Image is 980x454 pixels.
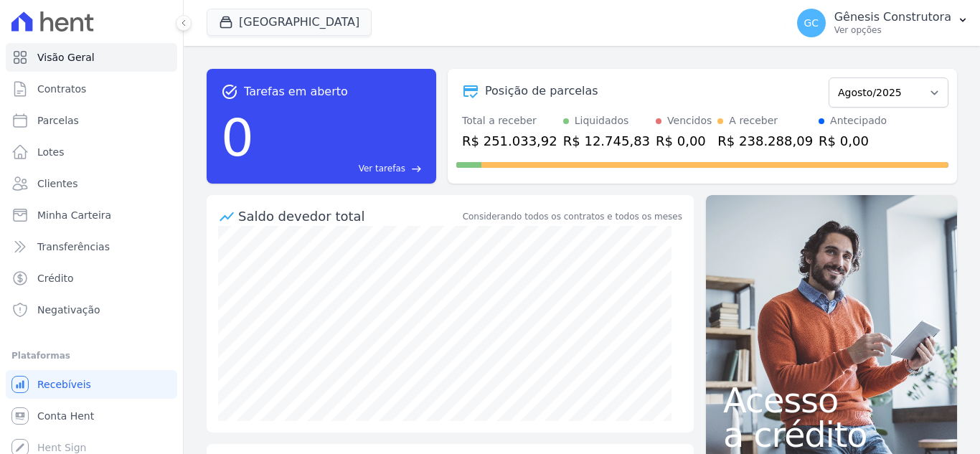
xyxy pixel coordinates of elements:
[723,417,940,452] span: a crédito
[37,303,100,317] span: Negativação
[834,24,951,36] p: Ver opções
[656,131,712,151] div: R$ 0,00
[462,113,557,128] div: Total a receber
[37,240,110,254] span: Transferências
[667,113,712,128] div: Vencidos
[6,370,177,399] a: Recebíveis
[462,131,557,151] div: R$ 251.033,92
[463,210,682,223] div: Considerando todos os contratos e todos os meses
[37,145,65,159] span: Lotes
[359,162,405,175] span: Ver tarefas
[37,377,91,392] span: Recebíveis
[6,106,177,135] a: Parcelas
[6,201,177,230] a: Minha Carteira
[37,208,111,222] span: Minha Carteira
[6,43,177,72] a: Visão Geral
[786,3,980,43] button: GC Gênesis Construtora Ver opções
[485,82,598,100] div: Posição de parcelas
[804,18,819,28] span: GC
[221,100,254,175] div: 0
[207,9,372,36] button: [GEOGRAPHIC_DATA]
[238,207,460,226] div: Saldo devedor total
[729,113,778,128] div: A receber
[6,264,177,293] a: Crédito
[6,295,177,324] a: Negativação
[37,176,77,191] span: Clientes
[37,50,95,65] span: Visão Geral
[37,271,74,285] span: Crédito
[37,409,94,423] span: Conta Hent
[11,347,171,364] div: Plataformas
[6,169,177,198] a: Clientes
[563,131,650,151] div: R$ 12.745,83
[221,83,238,100] span: task_alt
[260,162,422,175] a: Ver tarefas east
[37,113,79,128] span: Parcelas
[717,131,813,151] div: R$ 238.288,09
[244,83,348,100] span: Tarefas em aberto
[6,75,177,103] a: Contratos
[819,131,887,151] div: R$ 0,00
[37,82,86,96] span: Contratos
[6,232,177,261] a: Transferências
[6,402,177,430] a: Conta Hent
[834,10,951,24] p: Gênesis Construtora
[575,113,629,128] div: Liquidados
[830,113,887,128] div: Antecipado
[411,164,422,174] span: east
[6,138,177,166] a: Lotes
[723,383,940,417] span: Acesso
